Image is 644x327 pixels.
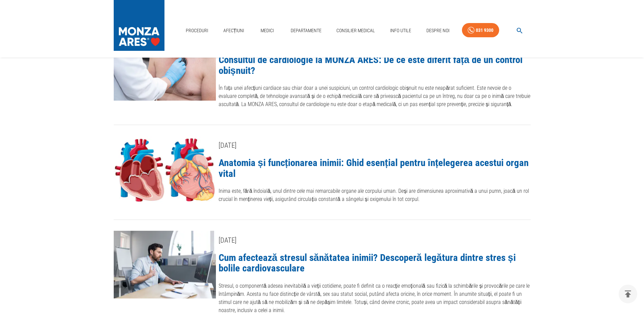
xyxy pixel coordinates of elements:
[114,33,216,101] img: Consultul de cardiologie la MONZA ARES: De ce este diferit față de un control obișnuit?
[219,142,531,149] div: [DATE]
[219,237,531,244] div: [DATE]
[257,24,278,38] a: Medici
[114,136,216,204] img: Anatomia și funcționarea inimii: Ghid esențial pentru înțelegerea acestui organ vital
[476,26,493,35] div: 031 9300
[221,24,247,38] a: Afecțiuni
[219,157,529,179] a: Anatomia și funcționarea inimii: Ghid esențial pentru înțelegerea acestui organ vital
[219,282,531,314] p: Stresul, o componentă adesea inevitabilă a vieții cotidiene, poate fi definit ca o reacție emoțio...
[219,54,523,76] a: Consultul de cardiologie la MONZA ARES: De ce este diferit față de un control obișnuit?
[219,187,531,203] p: Inima este, fără îndoială, unul dintre cele mai remarcabile organe ale corpului uman. Deși are di...
[387,24,414,38] a: Info Utile
[219,252,516,274] a: Cum afectează stresul sănătatea inimii? Descoperă legătura dintre stres și bolile cardiovasculare
[424,24,452,38] a: Despre Noi
[114,231,216,299] img: Cum afectează stresul sănătatea inimii? Descoperă legătura dintre stres și bolile cardiovasculare
[462,23,499,38] a: 031 9300
[288,24,324,38] a: Departamente
[183,24,211,38] a: Proceduri
[619,285,637,303] button: delete
[219,84,531,108] p: În fața unei afecțiuni cardiace sau chiar doar a unei suspiciuni, un control cardiologic obișnuit...
[334,24,378,38] a: Consilier Medical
